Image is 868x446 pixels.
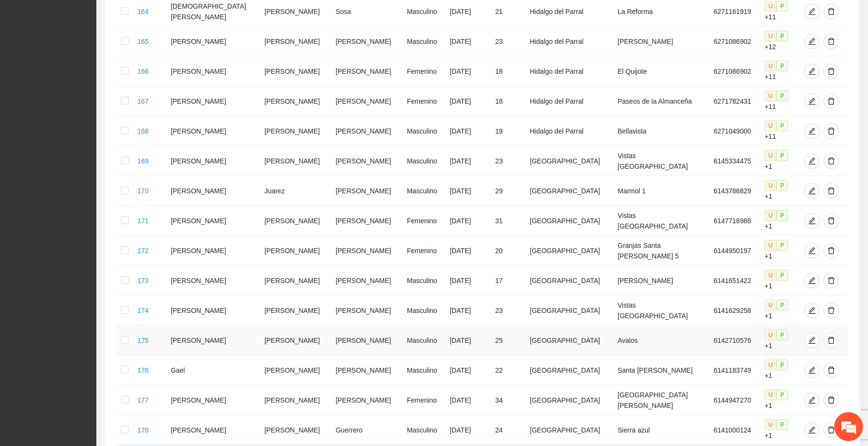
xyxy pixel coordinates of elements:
td: Femenino [403,206,446,236]
td: [PERSON_NAME] [261,56,332,86]
a: haga clic aquí. [98,262,145,270]
td: 23 [492,27,526,56]
button: edit [804,363,820,378]
td: [DATE] [446,206,491,236]
button: delete [824,34,839,49]
button: delete [824,213,839,229]
td: [PERSON_NAME] [332,146,403,176]
span: delete [824,307,839,314]
td: [DATE] [446,56,491,86]
td: [PERSON_NAME] [261,86,332,116]
td: +11 [761,86,801,116]
td: Femenino [403,86,446,116]
a: 171 [137,217,148,225]
span: U [765,360,777,370]
td: Guerrero [332,415,403,445]
button: edit [804,123,820,139]
button: delete [824,153,839,169]
td: [PERSON_NAME] [167,146,261,176]
td: Femenino [403,385,446,415]
button: edit [804,243,820,258]
span: edit [805,187,819,195]
span: edit [805,247,819,255]
td: [PERSON_NAME] [167,176,261,206]
td: [GEOGRAPHIC_DATA] [526,415,614,445]
td: 6271086902 [710,27,761,56]
td: [PERSON_NAME] [614,266,710,296]
td: 20 [492,236,526,266]
td: [PERSON_NAME] [167,296,261,325]
td: [GEOGRAPHIC_DATA] [526,176,614,206]
td: Gael [167,355,261,385]
span: edit [805,426,819,434]
span: delete [824,426,839,434]
td: Marmol 1 [614,176,710,206]
button: edit [804,422,820,438]
td: [PERSON_NAME] [261,355,332,385]
span: delete [824,337,839,344]
span: U [765,31,777,41]
span: delete [824,157,839,165]
td: Hidalgo del Parral [526,116,614,146]
span: edit [805,307,819,314]
td: 6141183749 [710,355,761,385]
button: delete [824,94,839,109]
td: 6143786829 [710,176,761,206]
td: [DATE] [446,296,491,325]
span: U [765,91,777,101]
button: edit [804,153,820,169]
button: edit [804,213,820,229]
td: Hidalgo del Parral [526,56,614,86]
td: Hidalgo del Parral [526,27,614,56]
td: 6145334475 [710,146,761,176]
button: edit [804,392,820,408]
span: U [765,240,777,251]
td: [PERSON_NAME] [167,385,261,415]
td: [PERSON_NAME] [167,236,261,266]
span: P [776,390,788,400]
td: [PERSON_NAME] [167,206,261,236]
span: U [765,270,777,281]
span: delete [824,127,839,135]
td: Vistas [GEOGRAPHIC_DATA] [614,206,710,236]
td: [PERSON_NAME] [332,176,403,206]
td: Masculino [403,176,446,206]
button: edit [804,34,820,49]
td: [PERSON_NAME] [261,415,332,445]
td: [DATE] [446,146,491,176]
span: P [776,121,788,131]
span: edit [805,396,819,404]
td: 6142710576 [710,325,761,355]
td: 31 [492,206,526,236]
em: Cerrar [169,171,180,181]
span: edit [805,127,819,135]
span: Neutro [87,194,102,208]
td: +1 [761,236,801,266]
td: [PERSON_NAME] [167,266,261,296]
td: [PERSON_NAME] [332,116,403,146]
td: +1 [761,385,801,415]
td: [DATE] [446,355,491,385]
td: [GEOGRAPHIC_DATA] [526,355,614,385]
span: U [765,330,777,340]
td: Sierra azul [614,415,710,445]
button: edit [804,303,820,318]
span: delete [824,366,839,374]
td: [PERSON_NAME] [261,27,332,56]
td: [GEOGRAPHIC_DATA] [526,146,614,176]
div: 12:14 PM [13,120,103,138]
td: Juarez [261,176,332,206]
div: Califique esta sesión de soporte como Triste/Neutral/Feliz [17,213,171,234]
td: +1 [761,206,801,236]
button: delete [824,4,839,19]
td: [PERSON_NAME] [261,146,332,176]
span: U [765,180,777,191]
td: Masculino [403,415,446,445]
span: P [776,180,788,191]
td: 6144950197 [710,236,761,266]
td: [DATE] [446,385,491,415]
td: 18 [492,86,526,116]
td: [PERSON_NAME] [332,266,403,296]
td: Bellavista [614,116,710,146]
span: edit [805,277,819,284]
